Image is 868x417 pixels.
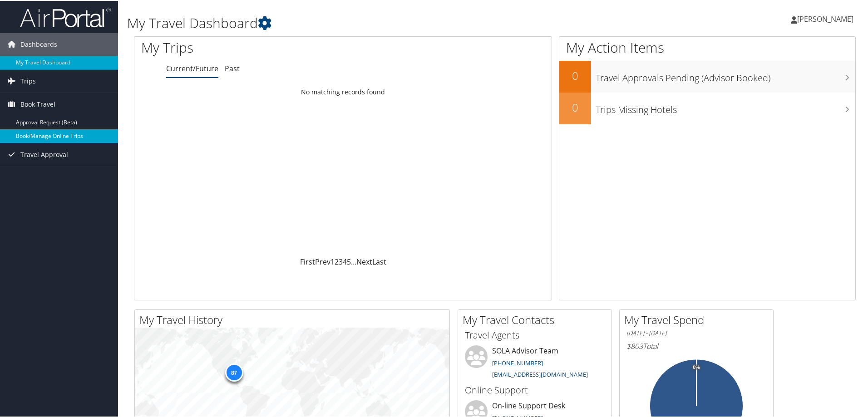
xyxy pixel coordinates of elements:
td: No matching records found [134,83,552,99]
a: 0Travel Approvals Pending (Advisor Booked) [559,60,855,92]
a: Past [225,63,240,73]
h2: 0 [559,67,591,83]
a: 3 [339,256,343,266]
a: 0Trips Missing Hotels [559,92,855,123]
a: [PERSON_NAME] [791,5,863,32]
a: Prev [315,256,330,266]
h6: [DATE] - [DATE] [626,328,766,337]
span: Book Travel [20,92,55,115]
h1: My Travel Dashboard [127,13,617,32]
h6: Total [626,340,766,350]
span: Trips [20,69,36,92]
a: 2 [335,256,339,266]
a: Last [372,256,386,266]
a: [PHONE_NUMBER] [492,358,543,366]
li: SOLA Advisor Team [460,344,609,382]
h2: 0 [559,99,591,114]
h2: My Travel Contacts [463,311,612,327]
a: Next [356,256,372,266]
span: … [351,256,356,266]
h1: My Trips [141,37,371,56]
a: 1 [330,256,335,266]
h2: My Travel Spend [624,311,773,327]
span: Travel Approval [20,142,68,165]
h2: My Travel History [139,311,449,327]
h3: Travel Agents [465,328,605,341]
h1: My Action Items [559,37,855,56]
img: airportal-logo.png [20,6,111,27]
h3: Travel Approvals Pending (Advisor Booked) [596,66,855,83]
span: [PERSON_NAME] [797,13,853,23]
a: First [300,256,315,266]
span: Dashboards [20,32,57,55]
tspan: 0% [693,364,700,369]
a: [EMAIL_ADDRESS][DOMAIN_NAME] [492,369,588,378]
h3: Online Support [465,383,605,396]
a: Current/Future [166,63,218,73]
h3: Trips Missing Hotels [596,98,855,115]
div: 87 [225,363,243,381]
a: 5 [347,256,351,266]
a: 4 [343,256,347,266]
span: $803 [626,340,643,350]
